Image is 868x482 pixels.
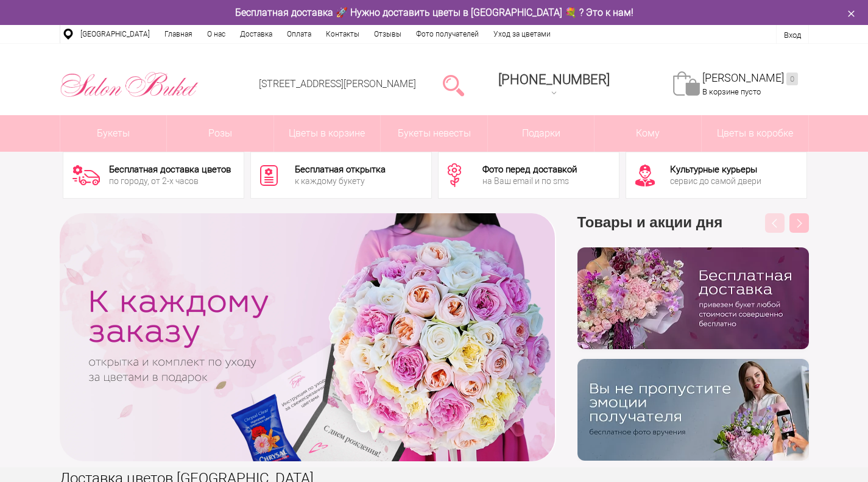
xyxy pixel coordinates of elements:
a: Уход за цветами [486,25,558,43]
span: Кому [595,115,701,152]
a: [STREET_ADDRESS][PERSON_NAME] [259,78,416,90]
a: Букеты [60,115,167,152]
span: [PHONE_NUMBER] [498,72,610,87]
a: О нас [200,25,233,43]
img: v9wy31nijnvkfycrkduev4dhgt9psb7e.png.webp [577,359,809,461]
a: Оплата [280,25,319,43]
div: Культурные курьеры [670,165,761,174]
div: Бесплатная открытка [295,165,386,174]
a: Главная [157,25,200,43]
a: Контакты [319,25,367,43]
div: Фото перед доставкой [482,165,577,174]
a: [PERSON_NAME] [702,71,798,85]
h3: Товары и акции дня [577,213,809,247]
img: Цветы Нижний Новгород [60,69,199,101]
img: hpaj04joss48rwypv6hbykmvk1dj7zyr.png.webp [577,247,809,349]
a: Подарки [488,115,595,152]
a: Отзывы [367,25,409,43]
a: [GEOGRAPHIC_DATA] [73,25,157,43]
a: Фото получателей [409,25,486,43]
div: по городу, от 2-х часов [109,177,231,185]
button: Next [789,213,809,233]
a: Розы [167,115,273,152]
ins: 0 [786,73,798,85]
div: Бесплатная доставка 🚀 Нужно доставить цветы в [GEOGRAPHIC_DATA] 💐 ? Это к нам! [51,6,818,19]
a: Доставка [233,25,280,43]
a: Цветы в корзине [274,115,381,152]
div: Бесплатная доставка цветов [109,165,231,174]
div: сервис до самой двери [670,177,761,185]
div: на Ваш email и по sms [482,177,577,185]
a: Букеты невесты [381,115,487,152]
div: к каждому букету [295,177,386,185]
a: Вход [784,30,801,40]
a: Цветы в коробке [702,115,808,152]
span: В корзине пусто [702,87,761,96]
a: [PHONE_NUMBER] [491,68,617,102]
